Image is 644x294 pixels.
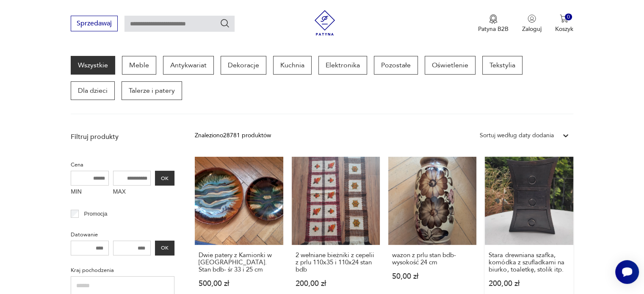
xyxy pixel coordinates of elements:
p: Cena [71,160,174,169]
img: Ikona medalu [489,14,498,24]
img: Ikona koszyka [560,14,568,23]
a: Tekstylia [482,56,522,75]
button: Szukaj [220,18,230,28]
a: Antykwariat [163,56,214,75]
p: Promocja [84,209,108,219]
p: Zaloguj [522,25,542,33]
label: MAX [113,186,151,199]
p: Datowanie [71,230,174,239]
h3: Dwie patery z Kamionki w [GEOGRAPHIC_DATA]. Stan bdb- śr 33 i 25 cm [199,252,279,273]
div: Sortuj według daty dodania [480,131,554,140]
h3: 2 wełniane bieżniki z cepelii z prlu 110x35 i 110x24 stan bdb [296,252,376,273]
p: Koszyk [555,25,573,33]
a: Ikona medaluPatyna B2B [478,14,509,33]
button: Patyna B2B [478,14,509,33]
p: Patyna B2B [478,25,509,33]
img: Ikonka użytkownika [528,14,536,23]
button: Sprzedawaj [71,16,118,31]
a: Oświetlenie [425,56,475,75]
a: Kuchnia [273,56,312,75]
button: OK [155,241,174,255]
a: Elektronika [318,56,367,75]
p: 200,00 zł [489,280,569,287]
p: Kraj pochodzenia [71,266,174,275]
a: Dla dzieci [71,81,115,100]
label: MIN [71,186,109,199]
button: 0Koszyk [555,14,573,33]
img: Patyna - sklep z meblami i dekoracjami vintage [312,10,337,36]
p: Filtruj produkty [71,132,174,141]
a: Meble [122,56,156,75]
div: 0 [565,14,572,21]
p: 200,00 zł [296,280,376,287]
h3: wazon z prlu stan bdb- wysokość 24 cm [392,252,473,266]
button: OK [155,171,174,186]
a: Dekoracje [221,56,266,75]
iframe: Smartsupp widget button [615,260,639,284]
a: Wszystkie [71,56,115,75]
a: Sprzedawaj [71,21,118,27]
button: Zaloguj [522,14,542,33]
a: Pozostałe [374,56,418,75]
div: Znaleziono 28781 produktów [195,131,271,140]
p: 50,00 zł [392,273,473,280]
p: 500,00 zł [199,280,279,287]
h3: Stara drewniana szafka, komódka z szufladkami na biurko, toaletkę, stolik itp. [489,252,569,273]
a: Talerze i patery [122,81,182,100]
